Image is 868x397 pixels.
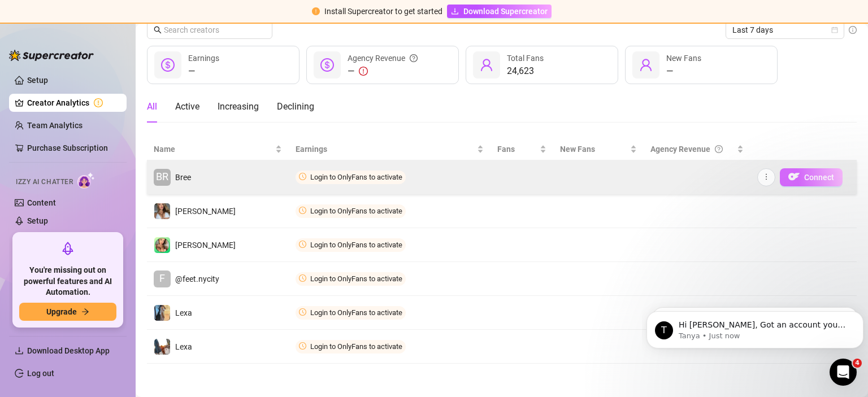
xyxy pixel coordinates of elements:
span: Total Fans [507,54,544,63]
th: Earnings [289,138,490,160]
span: Download Supercreator [463,5,548,18]
img: Lexa [154,305,170,321]
span: New Fans [666,54,701,63]
img: logo-BBDzfeDw.svg [9,50,94,61]
span: [PERSON_NAME] [175,241,236,250]
span: Lexa [175,308,192,317]
div: — [188,64,219,78]
span: Izzy AI Chatter [16,177,73,187]
div: Agency Revenue [348,52,418,64]
span: Bree [175,173,191,182]
span: arrow-right [81,308,89,316]
span: clock-circle [299,207,306,214]
a: Setup [27,76,48,85]
span: more [762,173,770,181]
span: Earnings [188,54,219,63]
span: info-circle [849,26,857,34]
img: Lexa [154,339,170,355]
div: All [147,100,157,114]
iframe: Intercom live chat [830,359,857,386]
span: Install Supercreator to get started [324,7,442,16]
span: Login to OnlyFans to activate [310,207,402,215]
iframe: Intercom notifications message [642,287,868,367]
span: Login to OnlyFans to activate [310,173,402,181]
a: Creator Analytics exclamation-circle [27,94,118,112]
div: Increasing [218,100,259,114]
span: Login to OnlyFans to activate [310,308,402,317]
span: Connect [804,173,834,182]
span: exclamation-circle [359,67,368,76]
span: Download Desktop App [27,346,110,355]
a: Download Supercreator [447,5,552,18]
span: Last 7 days [732,21,837,38]
span: Name [154,143,273,155]
img: OF [788,171,800,182]
span: [PERSON_NAME] [175,207,236,216]
span: Fans [497,143,537,155]
span: dollar-circle [320,58,334,72]
span: Login to OnlyFans to activate [310,274,402,283]
div: Active [175,100,199,114]
span: question-circle [715,143,723,155]
div: — [666,64,701,78]
span: 4 [853,359,862,368]
a: Team Analytics [27,121,83,130]
th: Name [147,138,289,160]
span: rocket [61,242,75,255]
th: Fans [491,138,553,160]
span: You're missing out on powerful features and AI Automation. [19,265,116,298]
button: OFConnect [780,168,843,186]
img: AI Chatter [77,172,95,189]
a: Log out [27,369,54,378]
span: Upgrade [46,307,77,316]
span: download [451,7,459,15]
img: Megan [154,237,170,253]
span: Lexa [175,342,192,351]
span: F [159,271,165,286]
span: exclamation-circle [312,7,320,15]
a: Purchase Subscription [27,139,118,157]
span: clock-circle [299,274,306,282]
span: clock-circle [299,308,306,316]
a: Content [27,198,56,207]
span: clock-circle [299,342,306,350]
span: user [480,58,493,72]
a: Setup [27,216,48,225]
div: Declining [277,100,314,114]
span: clock-circle [299,173,306,180]
span: user [639,58,653,72]
span: Login to OnlyFans to activate [310,342,402,351]
span: calendar [831,27,838,33]
div: — [348,64,418,78]
span: Login to OnlyFans to activate [310,241,402,249]
img: Megan [154,203,170,219]
span: question-circle [410,52,418,64]
input: Search creators [164,24,257,36]
button: Upgradearrow-right [19,303,116,321]
span: Earnings [296,143,474,155]
span: New Fans [560,143,628,155]
span: download [15,346,24,355]
div: 24,623 [507,64,544,78]
span: dollar-circle [161,58,175,72]
span: BR [156,169,168,185]
span: clock-circle [299,241,306,248]
th: New Fans [553,138,644,160]
span: search [154,26,162,34]
span: @feet.nycity [175,274,219,283]
div: Agency Revenue [650,143,734,155]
